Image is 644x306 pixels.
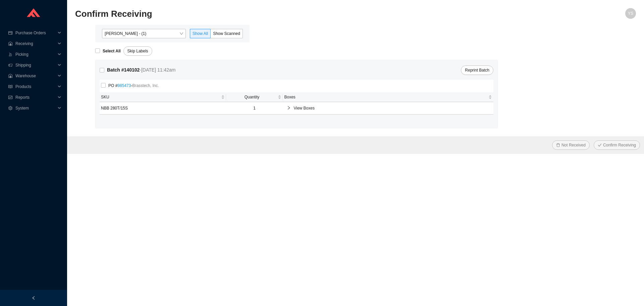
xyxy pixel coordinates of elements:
[123,46,152,56] button: Skip Labels
[287,106,291,110] span: right
[293,105,489,112] span: View Boxes
[227,94,277,100] span: Quantity
[100,102,226,115] td: NBB 280T/15S
[105,29,183,38] span: Yossi Siff - (1)
[140,67,175,73] span: - [DATE] 11:42am
[32,296,36,300] span: left
[193,31,208,36] span: Show All
[213,31,240,36] span: Show Scanned
[132,83,159,88] span: Brasstech, Inc.
[15,38,56,49] span: Receiving
[106,82,162,89] span: PO # -
[8,95,13,99] span: fund
[15,103,56,114] span: System
[15,60,56,71] span: Shipping
[15,49,56,60] span: Picking
[628,8,633,19] span: YS
[284,94,487,100] span: Boxes
[283,92,493,102] th: Boxes sortable
[465,67,489,74] span: Reprint Batch
[101,94,220,100] span: SKU
[107,67,140,73] strong: Batch # 140102
[15,81,56,92] span: Products
[8,31,13,35] span: credit-card
[594,140,640,150] button: checkConfirm Receiving
[226,92,283,102] th: Quantity sortable
[8,85,13,89] span: read
[117,83,131,88] a: 985473
[75,8,496,20] h2: Confirm Receiving
[103,49,121,53] strong: Select All
[15,92,56,103] span: Reports
[15,28,56,38] span: Purchase Orders
[8,106,13,110] span: setting
[461,65,493,75] button: Reprint Batch
[127,48,148,54] span: Skip Labels
[226,102,283,115] td: 1
[15,71,56,81] span: Warehouse
[284,102,492,114] div: View Boxes
[100,92,226,102] th: SKU sortable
